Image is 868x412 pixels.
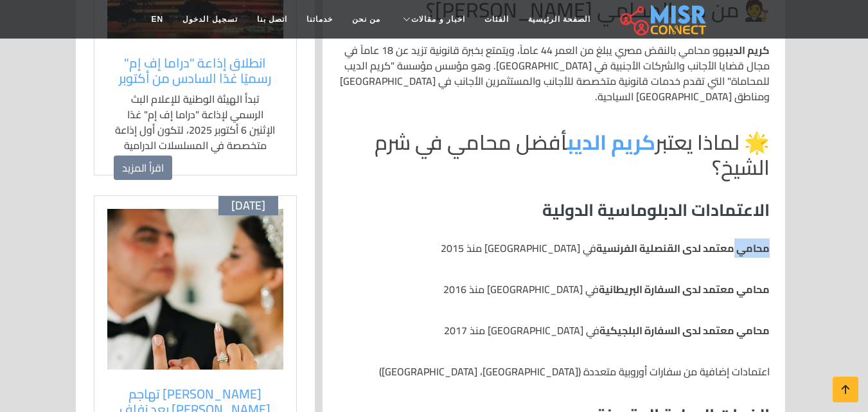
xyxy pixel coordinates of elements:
span: [DATE] [231,199,265,213]
a: اخبار و مقالات [390,7,475,31]
strong: كريم الديب [725,40,770,60]
img: main.misr_connect [620,3,706,35]
p: اعتمادات إضافية من سفارات أوروبية متعددة ([GEOGRAPHIC_DATA]، [GEOGRAPHIC_DATA]) [338,364,770,379]
a: تسجيل الدخول [173,7,247,31]
a: الصفحة الرئيسية [518,7,600,31]
a: اقرأ المزيد [114,156,172,180]
h3: الاعتمادات الدبلوماسية الدولية [338,200,770,220]
a: انطلاق إذاعة "دراما إف إم" رسميًا غدًا السادس من أكتوبر [114,55,277,86]
p: تبدأ الهيئة الوطنية للإعلام البث الرسمي لإذاعة "دراما إف إم" غدًا الإثنين 6 أكتوبر 2025، لتكون أو... [114,91,277,168]
span: اخبار و مقالات [411,13,465,25]
a: خدماتنا [297,7,342,31]
p: في [GEOGRAPHIC_DATA] منذ 2016 [338,282,770,297]
strong: محامي معتمد لدى السفارة البلجيكية [599,321,770,340]
a: اتصل بنا [247,7,297,31]
p: في [GEOGRAPHIC_DATA] منذ 2017 [338,323,770,338]
a: الفئات [475,7,518,31]
a: من نحن [342,7,390,31]
strong: محامي معتمد لدى السفارة البريطانية [599,280,770,299]
a: EN [142,7,173,31]
h2: 🌟 لماذا يعتبر أفضل محامي في شرم الشيخ؟ [338,130,770,179]
a: كريم الديب [567,123,655,161]
img: ياسمين الخطيب تعلق على زفاف ابنة هبة قطب وتهاجم تصريحاتها القديمة عن الختان [107,209,283,370]
strong: محامي معتمد لدى القنصلية الفرنسية [596,238,770,258]
p: هو محامي بالنقض مصري يبلغ من العمر 44 عاماً، ويتمتع بخبرة قانونية تزيد عن 18 عاماً في مجال قضايا ... [338,42,770,104]
p: في [GEOGRAPHIC_DATA] منذ 2015 [338,240,770,256]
